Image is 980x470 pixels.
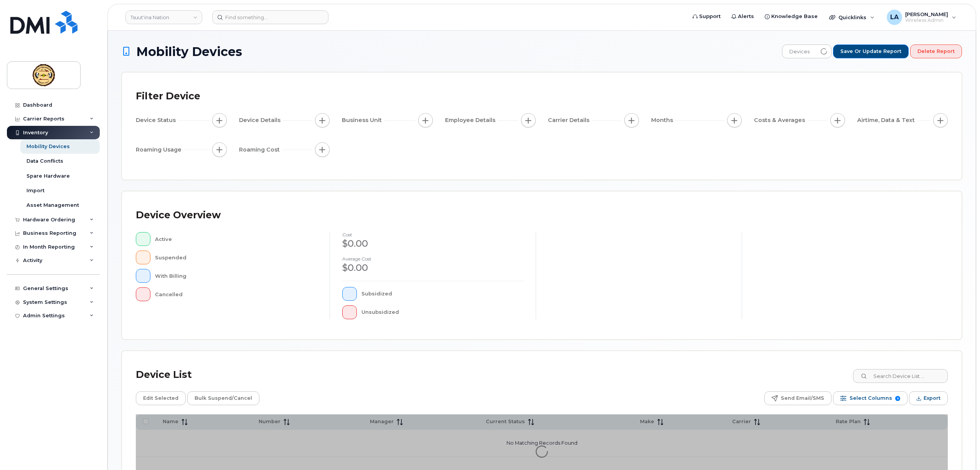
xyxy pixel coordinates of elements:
button: Export [909,391,948,405]
h4: Average cost [342,256,523,261]
span: Roaming Cost [239,146,282,154]
div: Unsubsidized [361,305,524,319]
span: Airtime, Data & Text [857,116,917,124]
span: Device Details [239,116,283,124]
button: Delete Report [910,45,962,58]
span: Save or Update Report [840,48,901,55]
h4: cost [342,232,523,237]
div: Suspended [155,251,318,264]
button: Edit Selected [136,391,186,405]
button: Save or Update Report [833,45,909,58]
span: Device Status [136,116,178,124]
span: 9 [895,396,900,401]
span: Costs & Averages [754,116,807,124]
span: Roaming Usage [136,146,184,154]
div: With Billing [155,269,318,283]
span: Send Email/SMS [781,392,824,404]
div: $0.00 [342,261,523,274]
span: Devices [782,45,817,59]
button: Bulk Suspend/Cancel [187,391,259,405]
span: Bulk Suspend/Cancel [195,392,252,404]
span: Export [924,392,940,404]
div: Filter Device [136,86,200,106]
div: Subsidized [361,287,524,301]
button: Select Columns 9 [833,391,907,405]
span: Carrier Details [548,116,592,124]
span: Business Unit [342,116,384,124]
span: Months [651,116,675,124]
span: Employee Details [445,116,498,124]
input: Search Device List ... [853,369,948,383]
span: Select Columns [850,392,892,404]
div: Device Overview [136,205,221,225]
span: Mobility Devices [136,45,242,58]
span: Edit Selected [143,392,178,404]
button: Send Email/SMS [764,391,832,405]
div: Active [155,232,318,246]
div: Device List [136,365,192,385]
div: Cancelled [155,287,318,301]
span: Delete Report [917,48,955,55]
div: $0.00 [342,237,523,250]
